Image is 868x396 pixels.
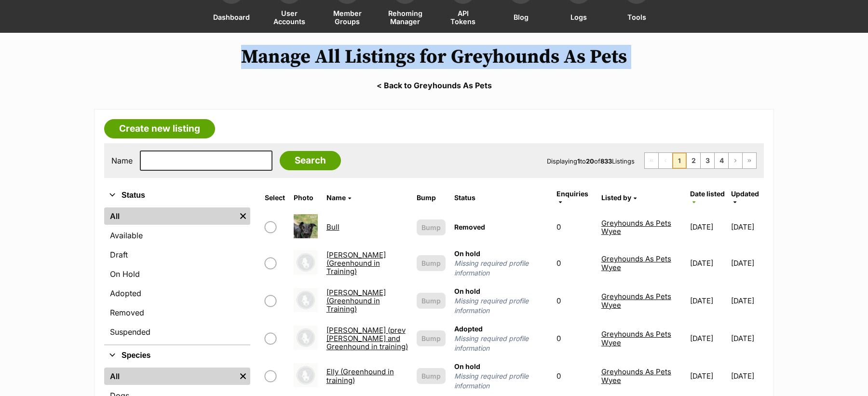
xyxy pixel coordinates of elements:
a: Date listed [690,190,725,205]
span: Name [326,193,346,202]
a: Greyhounds As Pets Wyee [601,367,671,384]
span: On hold [454,249,480,258]
button: Status [104,189,250,202]
a: Page 4 [715,153,728,168]
span: translation missing: en.admin.listings.index.attributes.enquiries [556,190,588,198]
span: Page 1 [673,153,686,168]
td: [DATE] [731,210,763,244]
span: Missing required profile information [454,296,548,315]
a: [PERSON_NAME] (Greenhound in Training) [326,288,386,314]
span: First page [645,153,658,168]
th: Bump [413,186,449,209]
span: Blog [514,9,529,26]
a: Greyhounds As Pets Wyee [601,329,671,347]
span: API Tokens [446,9,480,26]
span: Bump [421,258,441,268]
td: 0 [553,245,596,282]
a: Removed [104,304,250,321]
span: Bump [421,222,441,232]
span: Logs [570,9,587,26]
td: [DATE] [686,320,730,357]
a: Name [326,193,351,202]
span: Rehoming Manager [388,9,422,26]
span: Adopted [454,325,483,333]
span: On hold [454,362,480,370]
img: Annie (Greenhound in Training) [294,250,318,274]
span: Tools [627,9,646,26]
strong: 833 [600,157,612,165]
button: Species [104,349,250,362]
td: 0 [553,320,596,357]
th: Status [450,186,552,209]
a: All [104,368,236,385]
a: Next page [729,153,742,168]
span: Missing required profile information [454,259,548,278]
nav: Pagination [644,152,757,169]
a: Greyhounds As Pets Wyee [601,254,671,272]
td: [DATE] [686,245,730,282]
td: [DATE] [731,320,763,357]
span: Updated [731,190,759,198]
a: Draft [104,246,250,263]
a: All [104,207,236,225]
button: Bump [417,330,446,346]
img: Holly (Greenhound in Training) [294,288,318,312]
button: Bump [417,255,446,271]
img: Mickey (prev Toby and Greenhound in training) [294,326,318,350]
span: Listed by [601,193,631,202]
strong: 20 [586,157,594,165]
span: Missing required profile information [454,334,548,353]
div: Status [104,205,250,344]
a: Bull [326,222,339,232]
label: Name [111,156,133,165]
span: Missing required profile information [454,371,548,391]
a: On Hold [104,265,250,283]
td: [DATE] [686,358,730,395]
td: 0 [553,358,596,395]
td: 0 [553,210,596,244]
span: User Accounts [272,9,306,26]
a: Available [104,227,250,244]
strong: 1 [577,157,580,165]
span: Displaying to of Listings [547,157,635,165]
a: Remove filter [236,207,250,225]
td: [DATE] [731,245,763,282]
span: Member Groups [330,9,364,26]
a: Page 3 [701,153,714,168]
a: Greyhounds As Pets Wyee [601,218,671,236]
button: Bump [417,293,446,309]
a: Create new listing [104,119,215,138]
span: On hold [454,287,480,295]
button: Bump [417,219,446,235]
a: Listed by [601,193,637,202]
td: [DATE] [731,358,763,395]
span: Bump [421,333,441,343]
a: Remove filter [236,368,250,385]
th: Photo [290,186,322,209]
a: Updated [731,190,759,205]
a: [PERSON_NAME] (Greenhound in Training) [326,250,386,276]
a: Elly (Greenhound in training) [326,367,394,384]
a: Page 2 [687,153,700,168]
td: [DATE] [731,283,763,319]
a: Enquiries [556,190,588,205]
button: Bump [417,368,446,384]
a: Greyhounds As Pets Wyee [601,292,671,309]
img: Elly (Greenhound in training) [294,363,318,387]
span: Date listed [690,190,725,198]
span: Previous page [659,153,672,168]
span: Removed [454,223,485,231]
td: [DATE] [686,210,730,244]
th: Select [261,186,289,209]
span: Bump [421,371,441,381]
a: Last page [743,153,756,168]
a: Adopted [104,285,250,302]
a: [PERSON_NAME] (prev [PERSON_NAME] and Greenhound in training) [326,326,408,352]
td: 0 [553,283,596,319]
a: Suspended [104,323,250,341]
span: Dashboard [213,9,250,26]
img: Bull [294,214,318,238]
td: [DATE] [686,283,730,319]
input: Search [280,151,341,170]
span: Bump [421,296,441,306]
